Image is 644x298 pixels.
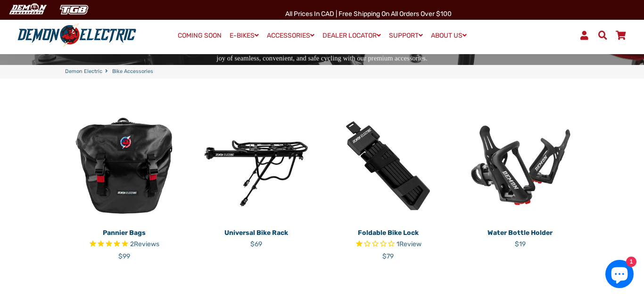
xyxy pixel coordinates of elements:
[197,225,315,249] a: Universal Bike Rack $69
[226,29,262,42] a: E-BIKES
[386,29,426,42] a: SUPPORT
[329,225,447,261] a: Foldable Bike Lock Rated 1.0 out of 5 stars 1 reviews $79
[5,2,50,17] img: Demon Electric
[134,240,159,248] span: Reviews
[55,2,93,17] img: TGB Canada
[250,240,262,248] span: $69
[155,2,489,62] span: Explore our expanding range of accessories tailored to elevate your E-Bike or bicycle journey, wh...
[428,29,470,42] a: ABOUT US
[174,29,225,42] a: COMING SOON
[382,252,394,260] span: $79
[461,107,579,225] img: Water Bottle Holder
[65,107,183,225] img: Pannier Bag - Demon Electric
[399,240,421,248] span: Review
[197,228,315,238] p: Universal Bike Rack
[65,68,102,76] a: Demon Electric
[65,228,183,238] p: Pannier Bags
[264,29,318,42] a: ACCESSORIES
[329,228,447,238] p: Foldable Bike Lock
[603,260,636,290] inbox-online-store-chat: Shopify online store chat
[329,107,447,225] img: Foldable Bike Lock - Demon Electric
[65,239,183,250] span: Rated 5.0 out of 5 stars 2 reviews
[118,252,130,260] span: $99
[197,107,315,225] img: Universal Bike Rack - Demon Electric
[461,225,579,249] a: Water Bottle Holder $19
[14,23,140,48] img: Demon Electric logo
[396,240,421,248] span: 1 reviews
[515,240,526,248] span: $19
[461,228,579,238] p: Water Bottle Holder
[319,29,384,42] a: DEALER LOCATOR
[130,240,159,248] span: 2 reviews
[65,225,183,261] a: Pannier Bags Rated 5.0 out of 5 stars 2 reviews $99
[285,10,452,18] span: All Prices in CAD | Free shipping on all orders over $100
[112,68,153,76] span: Bike Accessories
[329,239,447,250] span: Rated 1.0 out of 5 stars 1 reviews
